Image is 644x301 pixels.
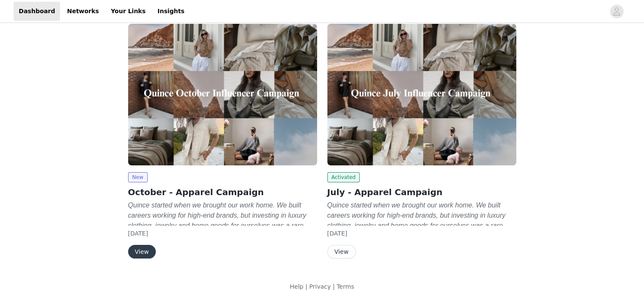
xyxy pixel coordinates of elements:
h2: July - Apparel Campaign [327,186,516,199]
a: Dashboard [14,2,60,21]
button: View [327,245,356,258]
a: View [128,249,156,255]
a: Networks [62,2,104,21]
span: Activated [327,172,360,182]
div: avatar [613,5,621,18]
a: Privacy [309,283,331,290]
a: Help [290,283,303,290]
span: [DATE] [128,230,148,237]
em: Quince started when we brought our work home. We built careers working for high-end brands, but i... [128,202,309,260]
span: | [333,283,335,290]
span: [DATE] [327,230,347,237]
img: Quince [327,24,516,165]
button: View [128,245,156,258]
span: New [128,172,148,182]
img: Quince [128,24,317,165]
a: Insights [152,2,189,21]
h2: October - Apparel Campaign [128,186,317,199]
em: Quince started when we brought our work home. We built careers working for high-end brands, but i... [327,202,509,260]
a: View [327,249,356,255]
span: | [305,283,307,290]
a: Your Links [106,2,151,21]
a: Terms [337,283,354,290]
